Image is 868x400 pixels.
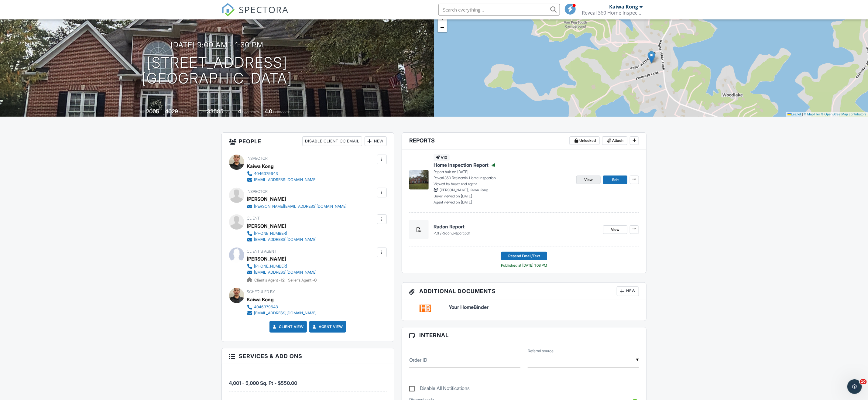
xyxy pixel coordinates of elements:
label: Disable All Notifications [409,385,470,393]
div: [PERSON_NAME] [247,221,286,231]
input: Search everything... [438,4,560,16]
div: [EMAIL_ADDRESS][DOMAIN_NAME] [254,270,317,275]
div: Reveal 360 Home Inspection [582,10,643,16]
h3: Services & Add ons [222,348,394,364]
span: Built [139,110,145,114]
span: Client [247,216,260,221]
a: Agent View [311,324,343,330]
div: [PERSON_NAME][EMAIL_ADDRESS][DOMAIN_NAME] [254,204,347,209]
div: New [617,286,639,296]
span: Inspector [247,189,268,194]
span: Scheduled By [247,289,275,294]
div: 4.0 [265,108,272,115]
div: 4046379643 [254,305,278,309]
div: Disable Client CC Email [302,136,362,146]
span: Client's Agent - [255,278,286,282]
a: [EMAIL_ADDRESS][DOMAIN_NAME] [247,310,317,316]
a: [PERSON_NAME] [247,254,286,263]
div: [EMAIL_ADDRESS][DOMAIN_NAME] [254,311,317,316]
a: © MapTiler [804,112,820,116]
a: 4046379643 [247,304,317,310]
span: bedrooms [242,110,259,114]
label: Order ID [409,357,427,363]
h3: [DATE] 9:00 am - 1:30 pm [170,41,263,49]
div: [PHONE_NUMBER] [254,264,287,269]
div: 33585 [207,108,224,115]
div: New [365,136,387,146]
div: 4029 [165,108,178,115]
a: Client View [272,324,304,330]
a: Your HomeBinder [449,305,639,310]
span: 10 [860,379,867,384]
a: 4046379643 [247,171,317,177]
strong: 0 [314,278,317,282]
strong: 12 [281,278,285,282]
a: [PHONE_NUMBER] [247,263,317,269]
li: Service: 4,001 - 5,000 Sq. Ft [229,369,387,391]
div: [EMAIL_ADDRESS][DOMAIN_NAME] [254,237,317,242]
span: Inspector [247,156,268,161]
h3: Additional Documents [402,283,647,300]
img: The Best Home Inspection Software - Spectora [221,3,235,16]
a: [PERSON_NAME][EMAIL_ADDRESS][DOMAIN_NAME] [247,203,347,210]
h3: People [222,133,394,150]
div: Kaiwa Kong [247,295,274,304]
div: [PHONE_NUMBER] [254,231,287,236]
a: [EMAIL_ADDRESS][DOMAIN_NAME] [247,269,317,275]
span: 4,001 - 5,000 Sq. Ft - $550.00 [229,380,297,386]
div: 4 [238,108,241,115]
div: [PERSON_NAME] [247,194,286,203]
span: Seller's Agent - [288,278,317,282]
span: Client's Agent [247,249,277,254]
a: SPECTORA [221,8,289,21]
h3: Internal [402,327,647,343]
a: [EMAIL_ADDRESS][DOMAIN_NAME] [247,177,317,183]
a: [EMAIL_ADDRESS][DOMAIN_NAME] [247,237,317,243]
div: [EMAIL_ADDRESS][DOMAIN_NAME] [254,177,317,182]
div: Kaiwa Kong [247,162,274,171]
a: Zoom out [438,23,447,32]
span: sq.ft. [225,110,232,114]
span: sq. ft. [179,110,187,114]
a: [PHONE_NUMBER] [247,231,317,237]
h1: [STREET_ADDRESS] [GEOGRAPHIC_DATA] [142,55,292,87]
span: Lot Size [193,110,206,114]
span: SPECTORA [239,3,289,16]
div: 2005 [146,108,159,115]
a: © OpenStreetMap contributors [821,112,866,116]
span: bathrooms [273,110,290,114]
a: Leaflet [787,112,801,116]
iframe: Intercom live chat [847,379,862,394]
div: Kaiwa Kong [609,4,638,10]
img: Marker [648,51,655,63]
img: homebinder-01ee79ab6597d7457983ebac235b49a047b0a9616a008fb4a345000b08f3b69e.png [420,305,431,312]
div: 4046379643 [254,171,278,176]
label: Referral source [528,348,554,354]
span: − [440,24,444,31]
